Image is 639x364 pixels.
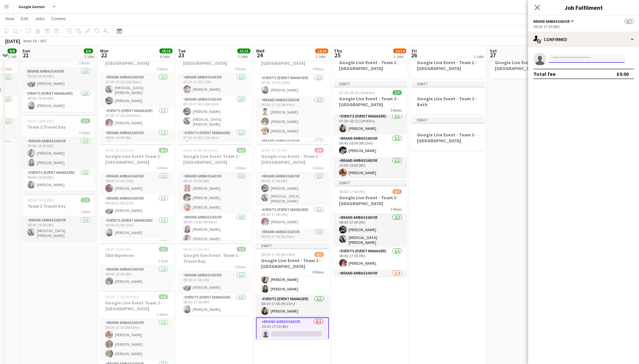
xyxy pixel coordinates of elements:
[412,60,485,71] h3: Google Live Event - Team 1 - [GEOGRAPHIC_DATA]
[100,319,173,360] app-card-role: Brand Ambassador3/309:00-17:30 (8h30m)[PERSON_NAME][PERSON_NAME][PERSON_NAME]
[178,252,251,264] h3: Google live Event -Team 1 - Travel Day
[178,243,251,316] app-job-card: 08:00-17:00 (9h)2/2Google live Event -Team 1 - Travel Day2 RolesBrand Ambassador1/108:00-17:00 (9...
[13,0,50,13] button: Google Gemini
[334,60,407,71] h3: Google Live Event - Team 1 - [GEOGRAPHIC_DATA]
[391,207,402,212] span: 3 Roles
[315,148,324,153] span: 0/6
[22,137,95,169] app-card-role: Brand Ambassador2/208:00-16:00 (8h)[PERSON_NAME][PERSON_NAME]
[393,189,402,194] span: 6/7
[412,48,417,54] span: Fri
[49,14,68,23] a: Comms
[339,189,365,194] span: 08:00-17:00 (9h)
[178,214,251,245] app-card-role: Brand Ambassador2/208:00-16:45 (8h45m)[PERSON_NAME][PERSON_NAME]
[157,66,168,71] span: 6 Roles
[393,90,402,95] span: 7/7
[81,198,90,203] span: 1/1
[81,209,90,214] span: 1 Role
[334,270,407,320] app-card-role: Brand Ambassador3/408:30-17:00 (8h30m)
[100,243,173,288] div: 08:00-16:00 (8h)1/1SBA Expenses1 RoleBrand Ambassador1/108:00-16:00 (8h)[PERSON_NAME]
[100,300,173,312] h3: Google Live Event Team 2 -[GEOGRAPHIC_DATA]
[100,48,109,54] span: Mon
[27,198,54,203] span: 08:00-16:00 (8h)
[394,54,406,59] div: 3 Jobs
[35,16,45,21] span: Jobs
[474,54,484,59] div: 3 Jobs
[412,117,485,122] div: Draft
[334,48,342,54] span: Thu
[100,252,173,258] h3: SBA Expenses
[528,3,639,12] h3: Job Fulfilment
[316,54,328,59] div: 3 Jobs
[412,45,485,78] app-job-card: DraftGoogle Live Event - Team 1 - [GEOGRAPHIC_DATA]
[261,252,295,257] span: 08:30-17:45 (9h15m)
[237,49,250,53] span: 15/15
[334,195,407,206] h3: Google Live Event - Team 3- [GEOGRAPHIC_DATA]
[22,194,95,241] app-job-card: 08:00-16:00 (8h)1/1Team 3 Travel Day1 RoleBrand Ambassador1/108:00-16:00 (8h)[MEDICAL_DATA][PERSO...
[22,169,95,191] app-card-role: Events (Event Manager)1/108:00-16:00 (8h)[PERSON_NAME]
[256,258,329,269] h3: Google Live Event - Team 2 - [GEOGRAPHIC_DATA]
[100,144,173,240] div: 08:00-22:00 (14h)4/4Google Live Event Team 1 - [GEOGRAPHIC_DATA]4 RolesBrand Ambassador1/108:00-2...
[255,51,264,59] span: 24
[159,247,168,252] span: 1/1
[22,45,95,112] app-job-card: 08:00-16:00 (8h)2/2Team 1 KCL Set up2 RolesBrand Ambassador1/108:00-16:00 (8h)[PERSON_NAME]Events...
[256,228,329,269] app-card-role: Brand Ambassador3/308:30-17:00 (8h30m)
[533,24,634,29] div: 09:30-17:30 (8h)
[256,153,329,165] h3: Google Live Event - Team 3 - [GEOGRAPHIC_DATA]
[412,117,485,151] app-job-card: DraftGoogle Live Event - Team 3 - [GEOGRAPHIC_DATA]
[18,14,31,23] a: Edit
[100,153,173,165] h3: Google Live Event Team 1 - [GEOGRAPHIC_DATA]
[334,135,407,157] app-card-role: Brand Ambassador1/109:45-18:00 (8h15m)[PERSON_NAME]
[160,54,172,59] div: 4 Jobs
[334,81,407,177] app-job-card: Draft07:30-18:15 (10h45m)7/7Google Live Event - Team 2 - [GEOGRAPHIC_DATA]5 RolesBrand Ambassador...
[100,239,173,261] app-card-role: Brand Ambassador1/1
[412,96,485,107] h3: Google Live Event - Team 2 - Bath
[22,124,95,130] h3: Team 2 Travel Day
[40,38,47,43] div: BST
[489,51,497,59] span: 27
[84,54,94,59] div: 3 Jobs
[315,252,324,257] span: 6/7
[333,51,342,59] span: 25
[178,129,251,151] app-card-role: Events (Event Manager)1/107:30-17:45 (10h15m)
[22,68,95,90] app-card-role: Brand Ambassador1/108:00-16:00 (8h)[PERSON_NAME]
[5,38,20,44] div: [DATE]
[334,113,407,135] app-card-role: Events (Event Manager)1/107:30-18:15 (10h45m)[PERSON_NAME]
[256,206,329,228] app-card-role: Events (Event Manager)1/108:00-17:00 (9h)[PERSON_NAME]
[235,66,246,71] span: 6 Roles
[183,247,210,252] span: 08:00-17:00 (9h)
[100,129,173,151] app-card-role: Brand Ambassador1/108:00-16:00 (8h)
[617,71,629,77] div: £0.00
[178,272,251,294] app-card-role: Brand Ambassador1/108:00-17:00 (9h)[PERSON_NAME]
[256,137,329,160] app-card-role: Brand Ambassador1/1
[490,45,563,78] div: DraftGoogle Live Event - Team 1 - [GEOGRAPHIC_DATA]
[256,243,329,248] div: Draft
[339,90,375,95] span: 07:30-18:15 (10h45m)
[100,195,173,217] app-card-role: Brand Ambassador1/109:00-21:00 (12h)[PERSON_NAME]
[238,54,250,59] div: 3 Jobs
[105,294,139,299] span: 09:00-17:30 (8h30m)
[21,51,30,59] span: 21
[533,19,575,24] button: Brand Ambassador
[157,312,168,317] span: 3 Roles
[412,81,485,115] app-job-card: DraftGoogle Live Event - Team 2 - Bath
[256,144,329,240] div: 08:00-17:00 (9h)0/6Google Live Event - Team 3 - [GEOGRAPHIC_DATA]3 RolesBrand Ambassador2/208:00-...
[8,54,16,59] div: 1 Job
[1,66,12,71] span: 7 Roles
[625,19,634,24] span: 6/7
[22,48,30,54] span: Sun
[256,74,329,96] app-card-role: Events (Event Manager)1/107:30-17:30 (10h)[PERSON_NAME]
[334,180,407,276] app-job-card: Draft08:00-17:00 (9h)6/7Google Live Event - Team 3- [GEOGRAPHIC_DATA]3 RolesBrand Ambassador2/208...
[22,217,95,241] app-card-role: Brand Ambassador1/108:00-16:00 (8h)[MEDICAL_DATA][PERSON_NAME]
[178,144,251,240] app-job-card: 08:00-16:45 (8h45m)6/6Google Live Event Team 2 -[GEOGRAPHIC_DATA]3 RolesBrand Ambassador3/308:00-...
[178,45,251,141] app-job-card: 07:30-17:45 (10h15m)7/7Google Live Event - Team 3 - [GEOGRAPHIC_DATA]6 RolesBrand Ambassador1/107...
[178,153,251,165] h3: Google Live Event Team 2 -[GEOGRAPHIC_DATA]
[237,247,246,252] span: 2/2
[32,14,47,23] a: Jobs
[256,317,329,341] app-card-role: Brand Ambassador0/109:30-17:30 (8h)
[178,294,251,316] app-card-role: Events (Event Manager)1/108:00-17:00 (9h)[PERSON_NAME]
